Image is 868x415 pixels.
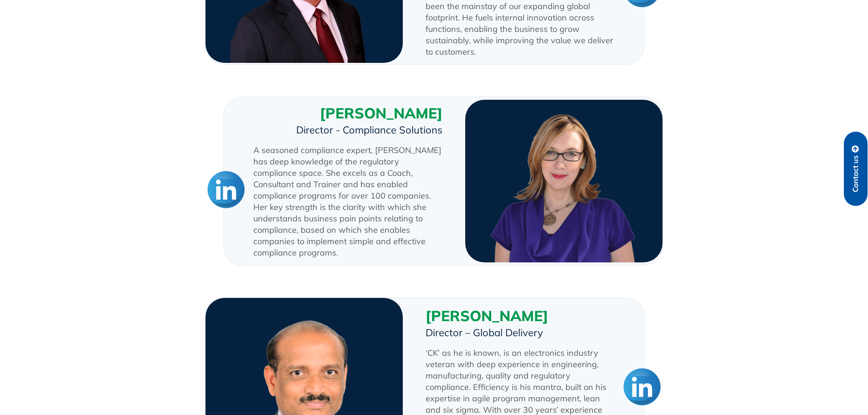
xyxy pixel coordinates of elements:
h5: Director - Compliance Solutions [253,124,442,135]
h3: [PERSON_NAME] [426,307,615,325]
a: Contact us [844,132,868,206]
h5: Director – Global Delivery [426,327,615,338]
p: A seasoned compliance expert, [PERSON_NAME] has deep knowledge of the regulatory compliance space... [253,144,442,258]
span: Contact us [852,155,860,192]
h3: [PERSON_NAME] [253,104,442,122]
